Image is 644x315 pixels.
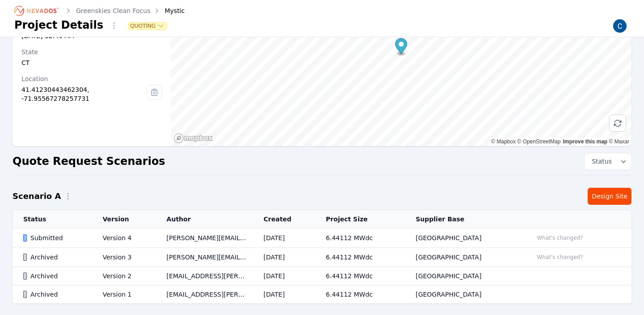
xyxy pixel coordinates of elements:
td: [DATE] [253,229,315,248]
button: Status [585,153,631,169]
div: Location [21,74,147,83]
td: [GEOGRAPHIC_DATA] [405,285,522,304]
tr: SubmittedVersion 4[PERSON_NAME][EMAIL_ADDRESS][PERSON_NAME][DOMAIN_NAME][DATE]6.44112 MWdc[GEOGRA... [13,229,631,248]
td: [GEOGRAPHIC_DATA] [405,229,522,248]
button: What's changed? [533,233,587,243]
div: CT [21,58,162,67]
span: Status [588,157,612,166]
th: Created [253,210,315,229]
a: Greenskies Clean Focus [76,6,150,15]
th: Version [92,210,156,229]
td: [EMAIL_ADDRESS][PERSON_NAME][DOMAIN_NAME] [156,285,253,304]
td: [DATE] [253,248,315,267]
a: Maxar [609,138,629,145]
td: Version 3 [92,248,156,267]
h2: Quote Request Scenarios [13,154,165,168]
th: Author [156,210,253,229]
td: [EMAIL_ADDRESS][PERSON_NAME][DOMAIN_NAME] [156,267,253,285]
th: Status [13,210,92,229]
h1: Project Details [14,18,103,32]
button: What's changed? [533,252,587,262]
button: Quoting [128,22,166,30]
th: Supplier Base [405,210,522,229]
tr: ArchivedVersion 2[EMAIL_ADDRESS][PERSON_NAME][DOMAIN_NAME][DATE]6.44112 MWdc[GEOGRAPHIC_DATA] [13,267,631,285]
div: Submitted [23,233,87,242]
a: Design Site [588,188,631,205]
td: [PERSON_NAME][EMAIL_ADDRESS][PERSON_NAME][DOMAIN_NAME] [156,229,253,248]
div: 41.41230443462304, -71.95567278257731 [21,85,147,103]
div: Mystic [152,6,185,15]
a: OpenStreetMap [517,138,561,145]
h2: Scenario A [13,190,61,203]
div: Map marker [395,38,407,56]
td: Version 2 [92,267,156,285]
div: State [21,47,162,56]
td: 6.44112 MWdc [315,267,405,285]
td: Version 4 [92,229,156,248]
nav: Breadcrumb [14,4,185,18]
a: Mapbox [491,138,516,145]
td: [DATE] [253,285,315,304]
td: Version 1 [92,285,156,304]
div: Archived [23,272,87,280]
a: Improve this map [563,138,607,145]
td: [PERSON_NAME][EMAIL_ADDRESS][PERSON_NAME][DOMAIN_NAME] [156,248,253,267]
td: [DATE] [253,267,315,285]
a: Mapbox homepage [174,133,213,143]
img: Carmen Brooks [613,19,627,33]
td: [GEOGRAPHIC_DATA] [405,248,522,267]
th: Project Size [315,210,405,229]
div: Archived [23,253,87,262]
td: [GEOGRAPHIC_DATA] [405,267,522,285]
td: 6.44112 MWdc [315,229,405,248]
div: Archived [23,290,87,299]
td: 6.44112 MWdc [315,285,405,304]
tr: ArchivedVersion 1[EMAIL_ADDRESS][PERSON_NAME][DOMAIN_NAME][DATE]6.44112 MWdc[GEOGRAPHIC_DATA] [13,285,631,304]
tr: ArchivedVersion 3[PERSON_NAME][EMAIL_ADDRESS][PERSON_NAME][DOMAIN_NAME][DATE]6.44112 MWdc[GEOGRAP... [13,248,631,267]
td: 6.44112 MWdc [315,248,405,267]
